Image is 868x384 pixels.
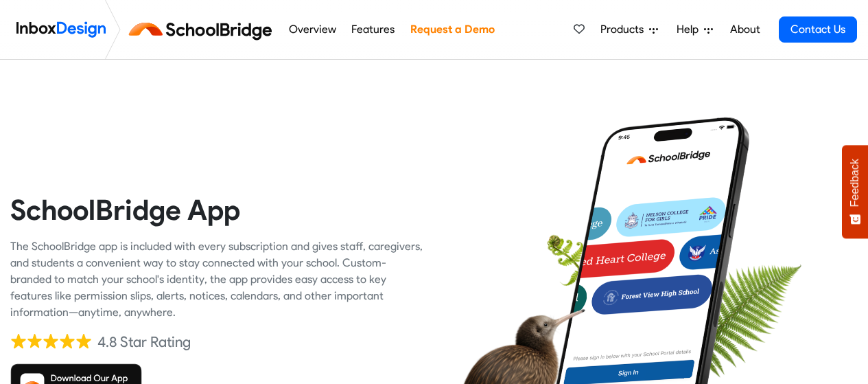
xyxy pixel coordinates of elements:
[779,16,857,43] a: Contact Us
[406,16,498,43] a: Request a Demo
[726,16,764,43] a: About
[842,145,868,238] button: Feedback - Show survey
[285,16,340,43] a: Overview
[97,332,191,352] div: 4.8 Star Rating
[126,13,281,46] img: schoolbridge logo
[677,21,704,38] span: Help
[595,16,664,43] a: Products
[600,21,649,38] span: Products
[671,16,718,43] a: Help
[10,192,424,227] heading: SchoolBridge App
[348,16,399,43] a: Features
[10,238,424,321] div: The SchoolBridge app is included with every subscription and gives staff, caregivers, and student...
[849,159,861,207] span: Feedback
